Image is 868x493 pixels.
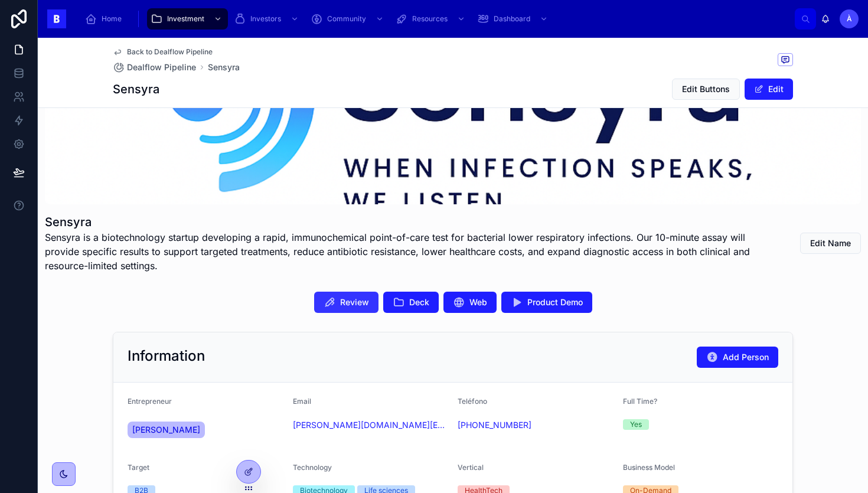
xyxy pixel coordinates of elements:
[443,292,497,313] button: Web
[47,9,66,28] img: App logo
[314,292,378,313] button: Review
[412,14,448,24] span: Resources
[723,351,769,363] span: Add Person
[630,419,642,430] div: Yes
[383,292,439,313] button: Deck
[474,8,554,30] a: Dashboard
[745,79,793,100] button: Edit
[293,419,449,431] a: [PERSON_NAME][DOMAIN_NAME][EMAIL_ADDRESS][PERSON_NAME][DOMAIN_NAME]
[623,397,657,406] span: Full Time?
[102,14,122,24] span: Home
[128,463,149,472] span: Target
[113,81,159,97] h1: Sensyra
[132,424,200,436] span: [PERSON_NAME]
[469,296,487,308] span: Web
[847,14,852,24] span: À
[494,14,530,24] span: Dashboard
[458,463,484,472] span: Vertical
[501,292,592,313] button: Product Demo
[45,230,772,273] span: Sensyra is a biotechnology startup developing a rapid, immunochemical point-of-care test for bact...
[208,61,240,73] a: Sensyra
[340,296,369,308] span: Review
[682,83,730,95] span: Edit Buttons
[697,347,778,368] button: Add Person
[327,14,366,24] span: Community
[293,397,311,406] span: Email
[623,463,675,472] span: Business Model
[458,397,487,406] span: Teléfono
[45,214,772,230] h1: Sensyra
[113,61,196,73] a: Dealflow Pipeline
[409,296,429,308] span: Deck
[527,296,583,308] span: Product Demo
[113,47,213,57] a: Back to Dealflow Pipeline
[147,8,228,30] a: Investment
[307,8,390,30] a: Community
[293,463,332,472] span: Technology
[128,347,205,365] h2: Information
[672,79,740,100] button: Edit Buttons
[458,419,531,431] a: [PHONE_NUMBER]
[810,237,851,249] span: Edit Name
[800,233,861,254] button: Edit Name
[250,14,281,24] span: Investors
[76,6,795,32] div: scrollable content
[392,8,471,30] a: Resources
[167,14,204,24] span: Investment
[127,47,213,57] span: Back to Dealflow Pipeline
[128,397,172,406] span: Entrepreneur
[128,422,205,438] a: [PERSON_NAME]
[230,8,305,30] a: Investors
[81,8,130,30] a: Home
[127,61,196,73] span: Dealflow Pipeline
